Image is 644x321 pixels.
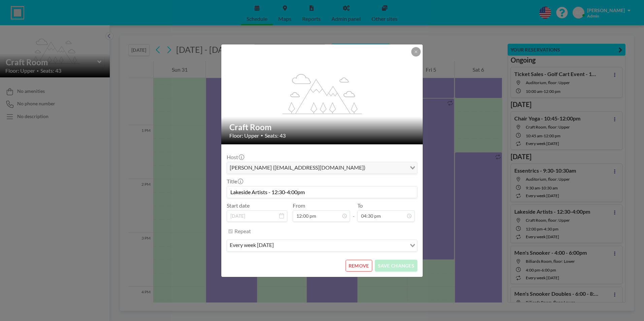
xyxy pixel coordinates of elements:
input: (No title) [227,186,417,198]
label: Title [227,178,243,185]
span: every week [DATE] [228,241,275,250]
div: Search for option [227,240,417,251]
div: Search for option [227,162,417,174]
label: Repeat [234,228,251,235]
span: Seats: 43 [265,132,286,139]
label: Start date [227,202,250,209]
input: Search for option [367,164,406,172]
g: flex-grow: 1.2; [283,73,362,114]
label: Host [227,154,244,160]
span: • [261,133,263,138]
span: Floor: Upper [229,132,259,139]
button: SAVE CHANGES [375,260,417,272]
span: - [353,205,355,219]
label: To [357,202,363,209]
span: [PERSON_NAME] ([EMAIL_ADDRESS][DOMAIN_NAME]) [228,164,367,172]
h2: Craft Room [229,122,415,132]
input: Search for option [276,241,406,250]
button: REMOVE [346,260,372,272]
label: From [293,202,305,209]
